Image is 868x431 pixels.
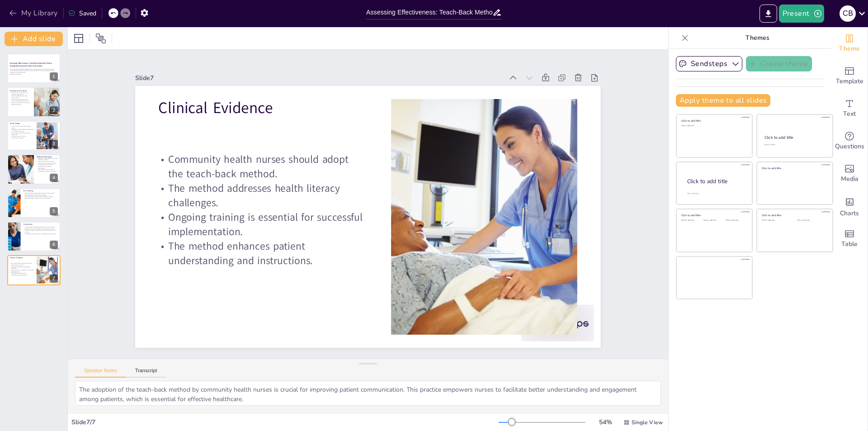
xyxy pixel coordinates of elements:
p: Statistical analysis confirmed the results. [23,194,58,196]
div: 2 [7,87,61,117]
p: Pre- and post-test assessments were conducted. [10,132,34,135]
textarea: The adoption of the teach-back method by community health nurses is crucial for improving patient... [75,381,661,406]
div: Click to add text [797,219,826,222]
button: C B [840,5,856,23]
p: The method enhances patient understanding and instructions. [345,59,548,171]
div: Click to add body [687,193,744,195]
div: Click to add title [762,166,826,170]
p: Key Findings [23,189,58,192]
p: Clinical Evidence [403,197,603,302]
div: Change the overall theme [831,27,868,60]
div: Saved [68,9,96,18]
div: Get real-time input from your audience [831,125,868,157]
p: The study supports standardizing the teach-back method in nursing. [23,230,58,233]
button: Apply theme to all slides [676,94,770,107]
div: Click to add title [762,213,826,217]
span: Single View [632,419,663,426]
p: Ongoing training is essential for successful implementation. [357,85,560,197]
button: Transcript [126,368,166,378]
button: My Library [7,6,61,20]
span: Text [843,109,856,119]
div: Click to add text [762,219,790,222]
div: 3 [50,140,58,148]
p: Ongoing training is essential for successful implementation. [9,270,33,273]
div: 5 [7,188,61,218]
div: 54 % [594,418,616,426]
p: Registered nurses were trained in the teach-back method. [37,157,58,161]
span: Charts [840,208,859,218]
span: Theme [839,44,860,54]
div: 7 [50,275,58,283]
p: The method enhances patient understanding and instructions. [9,273,33,276]
p: The teach-back method enhances patient communication. [23,226,58,228]
button: Present [779,5,824,23]
div: Layout [71,31,86,46]
div: C B [840,5,856,22]
p: [PERSON_NAME] d indicates practical significance. [23,197,58,199]
p: The findings have implications for healthcare professionals. [23,233,58,235]
p: Community health nurses should adopt the teach-back method. [9,263,33,266]
p: Implementing the method can improve health outcomes. [23,228,58,230]
strong: Assessing Effectiveness: Teach-Back Method's Role in Strengthening Nurse-Patient Interactions [10,62,52,67]
div: 4 [7,154,61,184]
button: Speaker Notes [75,368,126,378]
div: Click to add title [681,119,746,123]
span: Questions [835,142,864,152]
div: Add images, graphics, shapes or video [831,157,868,190]
button: Create theme [746,56,812,71]
button: Sendsteps [676,56,742,71]
div: Click to add text [681,125,746,127]
p: The teach-back method aims to improve communication. [10,92,31,95]
div: 6 [7,222,61,251]
p: Conclusions [23,223,58,226]
input: Insert title [366,6,492,19]
div: Click to add title [764,135,825,140]
div: Add text boxes [831,92,868,125]
div: Click to add text [681,219,702,222]
div: Slide 7 / 7 [71,418,499,426]
div: Add ready made slides [831,60,868,92]
div: Click to add text [764,144,824,146]
p: The design aimed to assess communication quality. [10,135,34,138]
p: Study Design [10,122,34,125]
p: The method addresses health literacy challenges. [369,112,572,224]
p: Purpose of the Study [10,89,31,92]
p: A retrospective questionnaire measured communication effectiveness. [37,164,58,169]
div: 6 [50,241,58,249]
span: Media [841,174,859,184]
div: 7 [7,255,61,285]
p: Themes [692,27,822,49]
div: Slide 7 [294,221,634,379]
span: Template [836,76,863,86]
p: The intervention group showed significant improvement. [23,192,58,194]
p: The study addresses low health literacy issues. [10,95,31,98]
div: 4 [50,174,58,182]
p: Community health nurses should adopt the teach-back method. [381,139,584,251]
div: Click to add text [703,219,724,222]
span: Table [841,239,858,249]
div: 1 [50,72,58,81]
p: This presentation evaluates the effectiveness of the teach-back method in improving communication... [10,68,58,73]
span: Position [95,33,106,44]
div: 2 [50,106,58,114]
p: The research focuses on community healthcare settings. [10,102,31,105]
p: The intervention group used a specific communication technique. [37,161,58,164]
button: Export to PowerPoint [759,5,777,23]
div: 5 [50,207,58,215]
div: Add a table [831,223,868,255]
p: Participants were divided into intervention and comparison groups. [10,128,34,132]
div: 3 [7,121,61,151]
p: The comparison group received standard care without the method. [37,169,58,172]
button: Add slide [5,32,63,46]
p: Clinical Evidence [10,256,34,259]
div: 1 [7,53,61,83]
div: Click to add title [687,178,745,185]
p: The study used a quasi-experimental design. [10,125,34,128]
div: Click to add text [726,219,746,222]
p: The study evaluates registered nurses' communication practices. [10,98,31,101]
div: Click to add title [681,213,746,217]
p: Generated with [URL] [10,73,58,75]
p: The method addresses health literacy challenges. [9,266,33,269]
div: Add charts and graphs [831,190,868,223]
p: The comparison group showed no significant changes. [23,195,58,197]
